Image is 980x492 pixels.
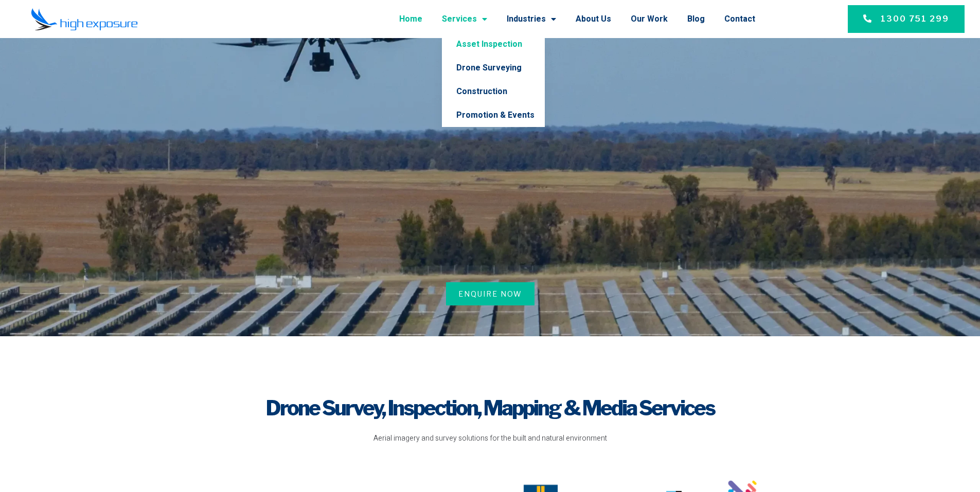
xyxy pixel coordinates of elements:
a: Our Work [631,6,668,32]
span: 1300 751 299 [881,13,949,25]
a: Asset Inspection [442,32,545,56]
h1: Drone Survey, Inspection, Mapping & Media Services [183,394,798,423]
p: Aerial imagery and survey solutions for the built and natural environment [183,433,798,444]
nav: Menu [167,6,755,32]
a: Enquire Now [446,282,534,305]
a: Contact [724,6,755,32]
a: Drone Surveying [442,56,545,80]
a: Construction [442,80,545,103]
span: Enquire Now [458,288,522,299]
a: 1300 751 299 [848,5,965,33]
a: Industries [507,6,556,32]
a: Blog [687,6,705,32]
a: Home [399,6,422,32]
img: Final-Logo copy [31,8,138,31]
a: Services [442,6,487,32]
ul: Services [442,32,545,127]
a: Promotion & Events [442,103,545,127]
a: About Us [576,6,611,32]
